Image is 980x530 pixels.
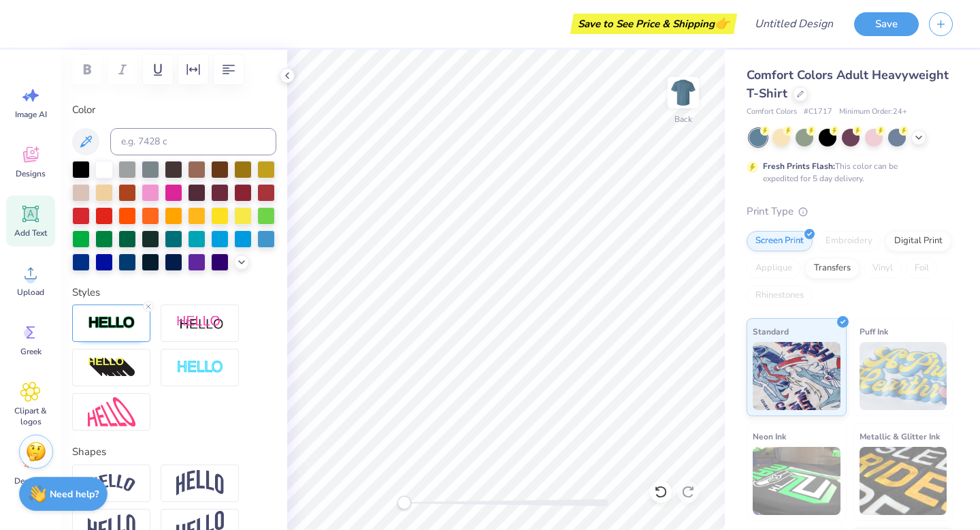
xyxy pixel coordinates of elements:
strong: Need help? [50,488,99,501]
span: Upload [17,287,44,298]
img: Puff Ink [860,342,947,410]
input: e.g. 7428 c [110,128,276,155]
img: Free Distort [88,397,135,426]
div: This color can be expedited for 5 day delivery. [763,160,930,185]
img: Arch [176,470,224,496]
span: Image AI [15,109,47,120]
span: Decorate [14,476,47,486]
strong: Fresh Prints Flash: [763,161,835,172]
label: Color [72,102,276,118]
img: Back [670,79,697,106]
div: Rhinestones [747,285,813,306]
span: # C1717 [804,106,832,118]
img: Metallic & Glitter Ink [860,447,947,515]
span: Greek [20,346,42,357]
div: Screen Print [747,231,813,251]
span: Minimum Order: 24 + [839,106,907,118]
img: Arc [88,474,135,493]
img: Neon Ink [753,447,840,515]
span: Metallic & Glitter Ink [860,429,940,443]
div: Save to See Price & Shipping [574,14,734,34]
div: Print Type [747,204,953,219]
img: Shadow [176,315,224,332]
div: Applique [747,258,801,279]
img: Standard [753,342,840,410]
div: Digital Print [885,231,951,251]
div: Foil [906,258,938,279]
span: Clipart & logos [8,405,53,427]
div: Transfers [805,258,860,279]
div: Embroidery [817,231,881,251]
div: Accessibility label [397,496,411,510]
input: Untitled Design [744,10,844,37]
img: 3D Illusion [88,357,135,379]
span: Designs [16,168,46,179]
span: Standard [753,324,789,339]
span: Neon Ink [753,429,786,443]
div: Back [674,113,692,125]
label: Shapes [72,444,106,460]
span: Add Text [14,228,47,238]
div: Vinyl [864,258,902,279]
label: Styles [72,285,100,300]
img: Negative Space [176,360,224,375]
img: Stroke [88,315,135,331]
span: Comfort Colors [747,106,797,118]
span: 👉 [715,15,730,31]
span: Comfort Colors Adult Heavyweight T-Shirt [747,67,949,102]
span: Puff Ink [860,324,888,339]
button: Save [854,12,919,36]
